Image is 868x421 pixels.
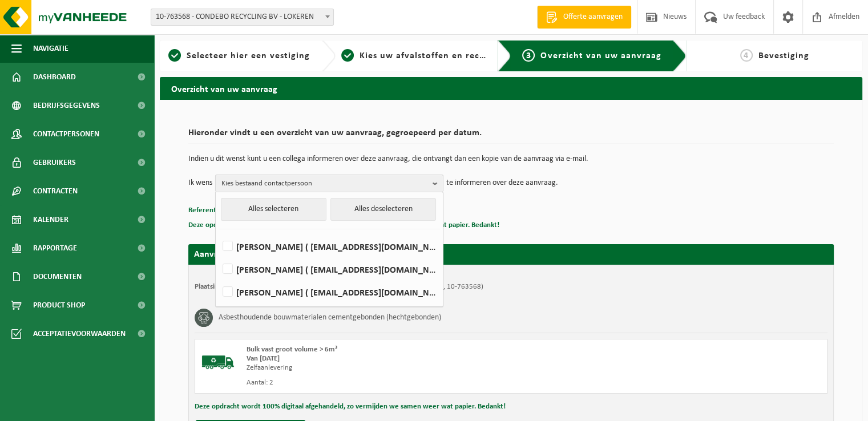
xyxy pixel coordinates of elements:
[33,120,99,148] span: Contactpersonen
[33,91,100,120] span: Bedrijfsgegevens
[247,346,337,353] span: Bulk vast groot volume > 6m³
[188,128,834,144] h2: Hieronder vindt u een overzicht van uw aanvraag, gegroepeerd per datum.
[165,49,313,63] a: 1Selecteer hier een vestiging
[220,284,437,301] label: [PERSON_NAME] ( [EMAIL_ADDRESS][DOMAIN_NAME] )
[341,49,354,62] span: 2
[33,63,76,91] span: Dashboard
[221,175,428,192] span: Kies bestaand contactpersoon
[341,49,488,63] a: 2Kies uw afvalstoffen en recipiënten
[195,399,506,414] button: Deze opdracht wordt 100% digitaal afgehandeld, zo vermijden we samen weer wat papier. Bedankt!
[195,283,244,290] strong: Plaatsingsadres:
[522,49,535,62] span: 3
[330,198,436,221] button: Alles deselecteren
[33,177,78,205] span: Contracten
[188,203,276,218] button: Referentie toevoegen (opt.)
[194,250,280,259] strong: Aanvraag voor [DATE]
[33,234,77,262] span: Rapportage
[33,319,126,348] span: Acceptatievoorwaarden
[151,9,334,26] span: 10-763568 - CONDEBO RECYCLING BV - LOKEREN
[220,261,437,278] label: [PERSON_NAME] ( [EMAIL_ADDRESS][DOMAIN_NAME] )
[360,51,516,60] span: Kies uw afvalstoffen en recipiënten
[247,378,557,387] div: Aantal: 2
[560,11,625,23] span: Offerte aanvragen
[187,51,310,60] span: Selecteer hier een vestiging
[151,9,333,25] span: 10-763568 - CONDEBO RECYCLING BV - LOKEREN
[33,205,68,234] span: Kalender
[540,51,661,60] span: Overzicht van uw aanvraag
[220,238,437,255] label: [PERSON_NAME] ( [EMAIL_ADDRESS][DOMAIN_NAME] )
[188,155,834,163] p: Indien u dit wenst kunt u een collega informeren over deze aanvraag, die ontvangt dan een kopie v...
[247,355,280,362] strong: Van [DATE]
[160,77,862,99] h2: Overzicht van uw aanvraag
[221,198,326,221] button: Alles selecteren
[33,34,68,63] span: Navigatie
[33,291,85,319] span: Product Shop
[33,148,76,177] span: Gebruikers
[215,175,443,192] button: Kies bestaand contactpersoon
[446,175,558,192] p: te informeren over deze aanvraag.
[201,345,235,379] img: BL-SO-LV.png
[740,49,753,62] span: 4
[188,175,212,192] p: Ik wens
[758,51,809,60] span: Bevestiging
[537,6,631,29] a: Offerte aanvragen
[219,309,441,327] h3: Asbesthoudende bouwmaterialen cementgebonden (hechtgebonden)
[168,49,181,62] span: 1
[188,218,499,233] button: Deze opdracht wordt 100% digitaal afgehandeld, zo vermijden we samen weer wat papier. Bedankt!
[33,262,82,291] span: Documenten
[247,363,557,373] div: Zelfaanlevering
